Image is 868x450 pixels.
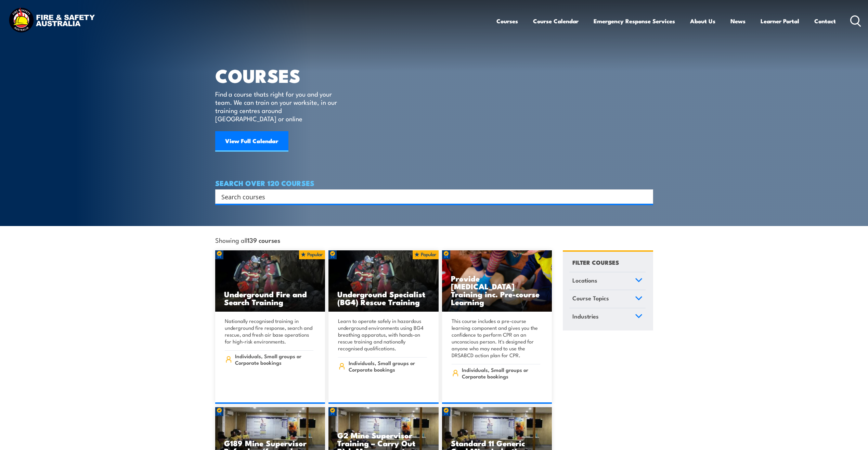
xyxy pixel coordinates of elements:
[569,290,646,308] a: Course Topics
[215,67,347,83] h1: COURSES
[224,290,316,306] h3: Underground Fire and Search Training
[594,12,675,30] a: Emergency Response Services
[225,317,314,345] p: Nationally recognised training in underground fire response, search and rescue, and fresh air bas...
[641,192,651,201] button: Search magnifier button
[533,12,579,30] a: Course Calendar
[215,179,653,187] h4: SEARCH OVER 120 COURSES
[690,12,715,30] a: About Us
[235,353,313,366] span: Individuals, Small groups or Corporate bookings
[814,12,836,30] a: Contact
[496,12,518,30] a: Courses
[569,272,646,290] a: Locations
[572,276,597,285] span: Locations
[247,235,280,245] strong: 139 courses
[462,366,540,379] span: Individuals, Small groups or Corporate bookings
[572,258,619,267] h4: FILTER COURSES
[730,12,746,30] a: News
[569,308,646,326] a: Industries
[328,250,439,312] a: Underground Specialist (BG4) Rescue Training
[223,192,639,201] form: Search form
[215,250,325,312] a: Underground Fire and Search Training
[215,90,340,123] p: Find a course thats right for you and your team. We can train on your worksite, in our training c...
[338,317,427,352] p: Learn to operate safely in hazardous underground environments using BG4 breathing apparatus, with...
[221,191,638,202] input: Search input
[452,317,541,359] p: This course includes a pre-course learning component and gives you the confidence to perform CPR ...
[442,250,552,312] a: Provide [MEDICAL_DATA] Training inc. Pre-course Learning
[761,12,799,30] a: Learner Portal
[215,250,325,312] img: Underground mine rescue
[572,312,599,321] span: Industries
[572,293,609,303] span: Course Topics
[349,360,427,373] span: Individuals, Small groups or Corporate bookings
[442,250,552,312] img: Low Voltage Rescue and Provide CPR
[215,236,280,243] span: Showing all
[215,131,288,152] a: View Full Calendar
[328,250,439,312] img: Underground mine rescue
[337,290,430,306] h3: Underground Specialist (BG4) Rescue Training
[451,274,543,306] h3: Provide [MEDICAL_DATA] Training inc. Pre-course Learning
